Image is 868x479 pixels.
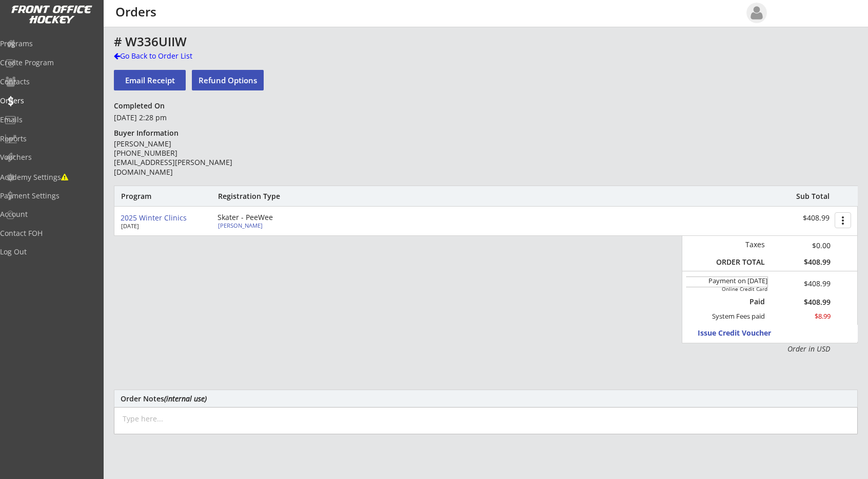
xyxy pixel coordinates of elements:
[192,70,264,90] button: Refund Options
[114,51,220,61] div: Go Back to Order List
[114,139,262,177] div: [PERSON_NAME] [PHONE_NUMBER] [EMAIL_ADDRESS][PERSON_NAME][DOMAIN_NAME]
[114,101,169,110] div: Completed On
[218,223,332,228] div: [PERSON_NAME]
[772,312,831,321] div: $8.99
[772,299,831,306] div: $408.99
[718,297,765,306] div: Paid
[781,280,831,287] div: $408.99
[164,394,207,403] em: (internal use)
[766,214,830,223] div: $408.99
[218,192,336,201] div: Registration Type
[114,113,262,123] div: [DATE] 2:28 pm
[121,395,851,402] div: Order Notes
[785,192,830,201] div: Sub Total
[712,257,765,267] div: ORDER TOTAL
[712,344,830,354] div: Order in USD
[114,35,605,48] div: # W336UIIW
[114,70,186,90] button: Email Receipt
[703,312,765,321] div: System Fees paid
[121,192,176,201] div: Program
[114,128,183,138] div: Buyer Information
[121,223,203,229] div: [DATE]
[709,286,767,292] div: Online Credit Card
[712,240,765,249] div: Taxes
[835,212,851,228] button: more_vert
[686,277,767,285] div: Payment on [DATE]
[218,214,336,221] div: Skater - PeeWee
[772,257,831,267] div: $408.99
[121,214,209,223] div: 2025 Winter Clinics
[698,326,793,340] button: Issue Credit Voucher
[772,240,831,251] div: $0.00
